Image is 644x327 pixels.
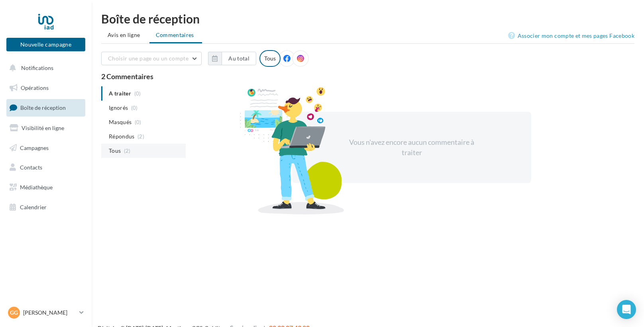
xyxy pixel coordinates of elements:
a: Contacts [5,159,87,176]
a: Boîte de réception [5,99,87,116]
span: Avis en ligne [108,31,140,39]
span: (0) [131,105,138,111]
span: Contacts [20,164,42,171]
span: Médiathèque [20,184,53,191]
span: Campagnes [20,144,49,151]
a: Calendrier [5,199,87,216]
p: [PERSON_NAME] [23,309,76,317]
button: Au total [222,52,256,65]
span: Masqués [109,118,132,126]
span: (2) [124,148,131,154]
span: Choisir une page ou un compte [108,55,188,62]
span: Notifications [21,64,53,71]
a: Gg [PERSON_NAME] [6,305,85,320]
span: Ignorés [109,104,128,112]
a: Visibilité en ligne [5,120,87,136]
a: Campagnes [5,140,87,156]
button: Choisir une page ou un compte [101,52,202,65]
span: (2) [137,133,144,140]
div: Open Intercom Messenger [617,300,636,319]
a: Médiathèque [5,179,87,196]
div: Tous [259,50,281,67]
span: Tous [109,147,121,155]
button: Notifications [5,60,84,76]
button: Au total [208,52,256,65]
div: Vous n'avez encore aucun commentaire à traiter [343,137,480,158]
div: Boîte de réception [101,13,634,25]
span: Répondus [109,132,135,140]
span: Calendrier [20,204,47,210]
a: Associer mon compte et mes pages Facebook [508,31,634,41]
a: Opérations [5,80,87,96]
div: 2 Commentaires [101,73,634,80]
span: Boîte de réception [20,104,66,111]
span: Gg [10,309,18,317]
button: Nouvelle campagne [6,38,85,51]
span: Visibilité en ligne [22,125,64,131]
span: (0) [135,119,141,125]
span: Opérations [21,84,49,91]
